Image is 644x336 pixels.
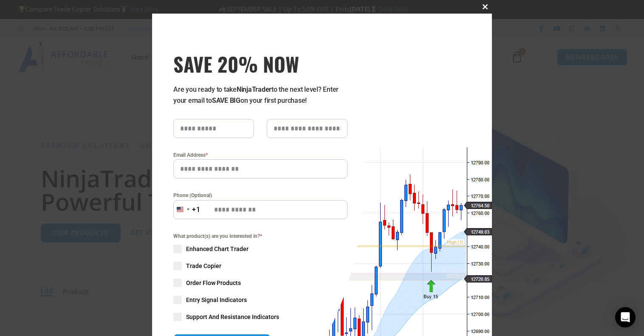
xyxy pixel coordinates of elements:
[173,151,347,159] label: Email Address
[186,245,249,253] span: Enhanced Chart Trader
[173,84,347,106] p: Are you ready to take to the next level? Enter your email to on your first purchase!
[212,96,240,104] strong: SAVE BIG
[186,313,279,321] span: Support And Resistance Indicators
[192,204,201,215] div: +1
[615,307,636,328] div: Open Intercom Messenger
[173,262,347,270] label: Trade Copier
[173,52,347,76] h3: SAVE 20% NOW
[186,262,221,270] span: Trade Copier
[173,296,347,304] label: Entry Signal Indicators
[173,191,347,200] label: Phone (Optional)
[186,279,241,287] span: Order Flow Products
[173,245,347,253] label: Enhanced Chart Trader
[173,313,347,321] label: Support And Resistance Indicators
[173,279,347,287] label: Order Flow Products
[237,85,271,93] strong: NinjaTrader
[173,200,201,219] button: Selected country
[186,296,247,304] span: Entry Signal Indicators
[173,232,347,240] span: What product(s) are you interested in?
